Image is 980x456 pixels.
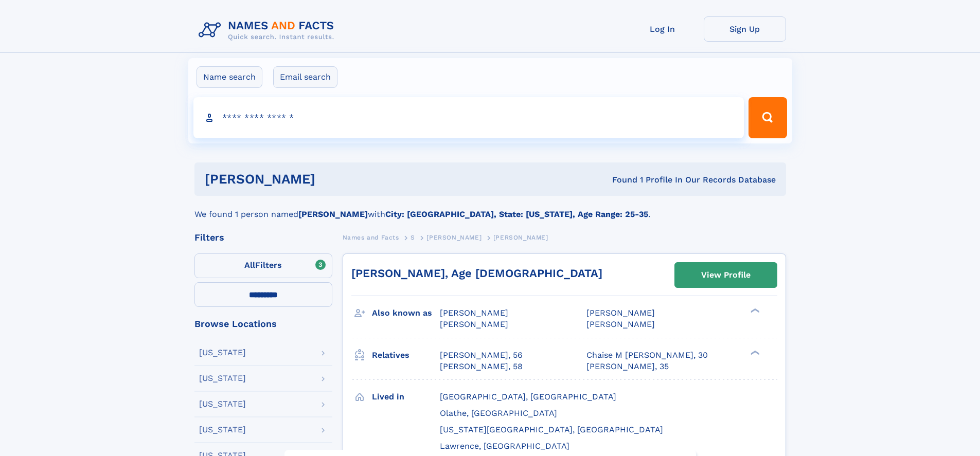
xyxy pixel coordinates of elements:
[372,388,440,406] h3: Lived in
[411,234,415,241] span: S
[701,263,751,287] div: View Profile
[440,425,663,434] span: [US_STATE][GEOGRAPHIC_DATA], [GEOGRAPHIC_DATA]
[440,392,616,402] span: [GEOGRAPHIC_DATA], [GEOGRAPHIC_DATA]
[586,319,655,329] span: [PERSON_NAME]
[199,400,246,408] div: [US_STATE]
[194,196,786,221] div: We found 1 person named with .
[199,374,246,382] div: [US_STATE]
[586,361,669,372] a: [PERSON_NAME], 35
[372,304,440,322] h3: Also known as
[440,350,523,361] a: [PERSON_NAME], 56
[493,234,548,241] span: [PERSON_NAME]
[298,209,368,219] b: [PERSON_NAME]
[586,350,708,361] a: Chaise M [PERSON_NAME], 30
[244,260,255,270] span: All
[464,174,776,186] div: Found 1 Profile In Our Records Database
[440,308,508,318] span: [PERSON_NAME]
[675,263,777,287] a: View Profile
[385,209,648,219] b: City: [GEOGRAPHIC_DATA], State: [US_STATE], Age Range: 25-35
[748,307,760,314] div: ❯
[426,231,482,244] a: [PERSON_NAME]
[197,66,262,88] label: Name search
[440,361,523,372] a: [PERSON_NAME], 58
[199,349,246,357] div: [US_STATE]
[273,66,337,88] label: Email search
[440,441,569,451] span: Lawrence, [GEOGRAPHIC_DATA]
[748,349,760,356] div: ❯
[343,231,399,244] a: Names and Facts
[372,346,440,364] h3: Relatives
[621,16,704,42] a: Log In
[194,16,343,44] img: Logo Names and Facts
[194,253,332,278] label: Filters
[194,233,332,242] div: Filters
[205,173,464,186] h1: [PERSON_NAME]
[411,231,415,244] a: S
[199,426,246,434] div: [US_STATE]
[704,16,786,42] a: Sign Up
[440,408,557,418] span: Olathe, [GEOGRAPHIC_DATA]
[351,267,602,280] a: [PERSON_NAME], Age [DEMOGRAPHIC_DATA]
[426,234,482,241] span: [PERSON_NAME]
[749,97,787,138] button: Search Button
[440,319,508,329] span: [PERSON_NAME]
[194,319,332,329] div: Browse Locations
[193,97,744,138] input: search input
[586,308,655,318] span: [PERSON_NAME]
